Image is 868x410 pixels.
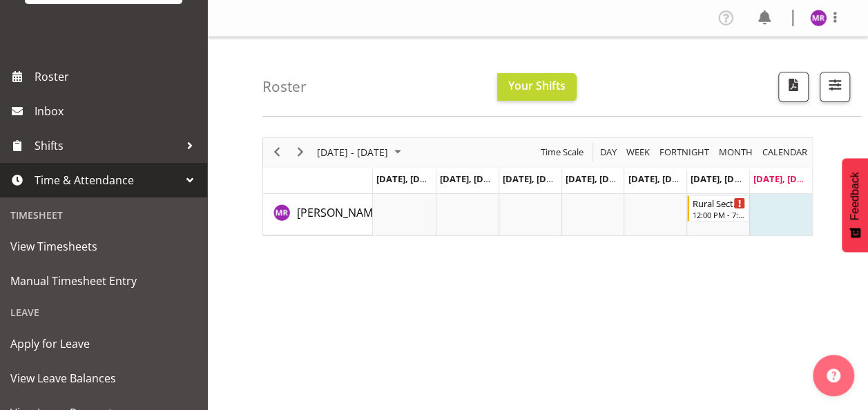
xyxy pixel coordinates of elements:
[440,173,503,185] span: [DATE], [DATE]
[10,368,197,389] span: View Leave Balances
[497,73,577,101] button: Your Shifts
[289,138,312,167] div: next period
[312,138,409,167] div: September 15 - 21, 2025
[539,144,585,161] span: Time Scale
[291,144,310,161] button: Next
[35,66,200,87] span: Roster
[3,264,204,298] a: Manual Timesheet Entry
[599,144,618,161] span: Day
[658,144,711,161] span: Fortnight
[10,333,197,354] span: Apply for Leave
[760,144,810,161] button: Month
[10,271,197,291] span: Manual Timesheet Entry
[827,369,840,382] img: help-xxl-2.png
[625,144,651,161] span: Week
[373,194,812,235] table: Timeline Week of September 21, 2025
[376,173,439,185] span: [DATE], [DATE]
[315,144,407,161] button: September 2025
[628,173,691,185] span: [DATE], [DATE]
[849,172,861,220] span: Feedback
[262,137,813,236] div: Timeline Week of September 21, 2025
[717,144,754,161] span: Month
[820,72,850,102] button: Filter Shifts
[753,173,816,185] span: [DATE], [DATE]
[297,205,383,220] span: [PERSON_NAME]
[3,326,204,361] a: Apply for Leave
[842,158,868,252] button: Feedback - Show survey
[692,209,745,220] div: 12:00 PM - 7:00 PM
[810,10,827,26] img: minu-rana11870.jpg
[3,229,204,264] a: View Timesheets
[503,173,566,185] span: [DATE], [DATE]
[598,144,619,161] button: Timeline Day
[691,173,753,185] span: [DATE], [DATE]
[687,195,749,222] div: Minu Rana"s event - Rural Sector Weekends Begin From Saturday, September 20, 2025 at 12:00:00 PM ...
[778,72,809,102] button: Download a PDF of the roster according to the set date range.
[316,144,389,161] span: [DATE] - [DATE]
[35,135,180,156] span: Shifts
[3,298,204,326] div: Leave
[3,201,204,229] div: Timesheet
[3,361,204,396] a: View Leave Balances
[624,144,653,161] button: Timeline Week
[263,194,373,235] td: Minu Rana resource
[566,173,628,185] span: [DATE], [DATE]
[10,236,197,257] span: View Timesheets
[297,204,383,221] a: [PERSON_NAME]
[35,170,180,191] span: Time & Attendance
[692,196,745,210] div: Rural Sector Weekends
[761,144,809,161] span: calendar
[35,101,200,121] span: Inbox
[508,78,566,93] span: Your Shifts
[265,138,289,167] div: previous period
[539,144,586,161] button: Time Scale
[717,144,755,161] button: Timeline Month
[657,144,712,161] button: Fortnight
[262,79,307,95] h4: Roster
[268,144,287,161] button: Previous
